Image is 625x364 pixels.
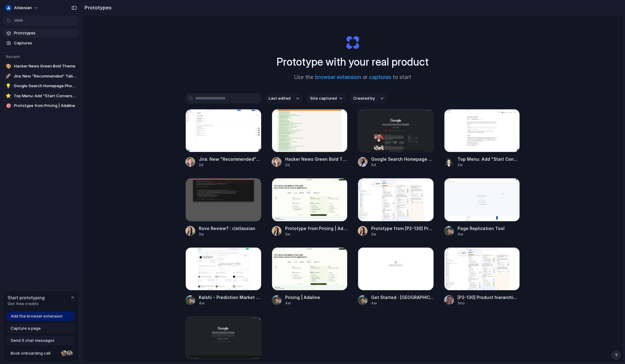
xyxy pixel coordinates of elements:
[3,62,79,71] a: 🎨Hacker News Green Bold Theme
[277,54,429,70] h1: Prototype with your real product
[285,225,348,232] span: Prototype from Pricing | Adaline
[11,338,54,344] span: Send 3 chat messages
[199,156,261,162] span: Jira: New "Recommended" Tab Setup
[3,101,79,110] a: 🎯Prototype from Pricing | Adaline
[458,225,520,232] span: Page Replication Tool
[6,54,20,59] span: Recent
[199,225,261,232] span: Rovo Review? : r/atlassian
[14,103,77,109] span: Prototype from Pricing | Adaline
[6,349,75,358] a: Book onboarding call
[3,72,79,81] a: 🚀Jira: New "Recommended" Tab Setup
[350,93,387,104] button: Created by
[3,81,79,91] a: 💡Google Search Homepage Photo Gallery Design
[272,109,348,168] a: Hacker News Green Bold ThemeHacker News Green Bold Theme2d
[285,300,348,306] div: 4w
[265,93,303,104] button: Last edited
[458,294,520,300] span: [P2-130] Product hierarchies - JPD - Jira Product Discovery
[371,294,434,300] span: Get Started · [GEOGRAPHIC_DATA]
[458,162,520,168] div: 2w
[458,232,520,237] div: 4w
[310,95,337,101] span: Site captured
[285,156,348,162] span: Hacker News Green Bold Theme
[444,247,520,306] a: [P2-130] Product hierarchies - JPD - Jira Product Discovery[P2-130] Product hierarchies - JPD - J...
[14,5,32,11] span: atlassian
[11,325,41,331] span: Capture a page
[315,74,361,80] a: browser extension
[458,156,520,162] span: Top Menu: Add "Start Conversation" Button
[199,294,261,300] span: Kalshi - Prediction Market for Trading the Future
[8,294,45,301] span: Start prototyping
[8,301,45,307] span: Get free credits
[14,30,77,36] span: Prototypes
[5,73,11,79] div: 🚀
[60,350,68,357] div: Nicole Kubica
[294,74,411,81] span: Use the or to start
[11,350,59,356] span: Book onboarding call
[66,350,73,357] div: Christian Iacullo
[199,300,261,306] div: 4w
[5,93,11,99] div: ⭐
[11,313,63,319] span: Add the browser extension
[371,156,434,162] span: Google Search Homepage Photo Gallery Design
[371,225,434,232] span: Prototype from [P2-130] Product hierarchies - JPD - Jira Product Discovery
[5,83,11,89] div: 💡
[185,247,261,306] a: Kalshi - Prediction Market for Trading the FutureKalshi - Prediction Market for Trading the Future4w
[269,95,291,101] span: Last edited
[444,178,520,237] a: Page Replication ToolPage Replication Tool4w
[14,73,77,79] span: Jira: New "Recommended" Tab Setup
[3,29,79,38] a: Prototypes
[5,63,12,69] div: 🎨
[82,4,112,11] h2: Prototypes
[5,103,12,109] div: 🎯
[358,178,434,237] a: Prototype from [P2-130] Product hierarchies - JPD - Jira Product DiscoveryPrototype from [P2-130]...
[285,294,348,300] span: Pricing | Adaline
[358,247,434,306] a: Get Started · AlloyGet Started · [GEOGRAPHIC_DATA]4w
[14,40,77,46] span: Captures
[371,300,434,306] div: 4w
[272,247,348,306] a: Pricing | AdalinePricing | Adaline4w
[371,232,434,237] div: 3w
[444,109,520,168] a: Top Menu: Add "Start Conversation" ButtonTop Menu: Add "Start Conversation" Button2w
[458,300,520,306] div: 1mo
[371,162,434,168] div: 6d
[358,109,434,168] a: Google Search Homepage Photo Gallery DesignGoogle Search Homepage Photo Gallery Design6d
[14,83,77,89] span: Google Search Homepage Photo Gallery Design
[3,39,79,48] a: Captures
[14,93,77,99] span: Top Menu: Add "Start Conversation" Button
[272,178,348,237] a: Prototype from Pricing | AdalinePrototype from Pricing | Adaline3w
[353,95,375,101] span: Created by
[285,232,348,237] div: 3w
[285,162,348,168] div: 2d
[185,109,261,168] a: Jira: New "Recommended" Tab SetupJira: New "Recommended" Tab Setup2d
[14,63,77,69] span: Hacker News Green Bold Theme
[306,93,346,104] button: Site captured
[3,3,41,13] button: atlassian
[369,74,391,80] a: captures
[185,178,261,237] a: Rovo Review? : r/atlassianRovo Review? : r/atlassian3w
[199,162,261,168] div: 2d
[199,232,261,237] div: 3w
[3,91,79,101] a: ⭐Top Menu: Add "Start Conversation" Button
